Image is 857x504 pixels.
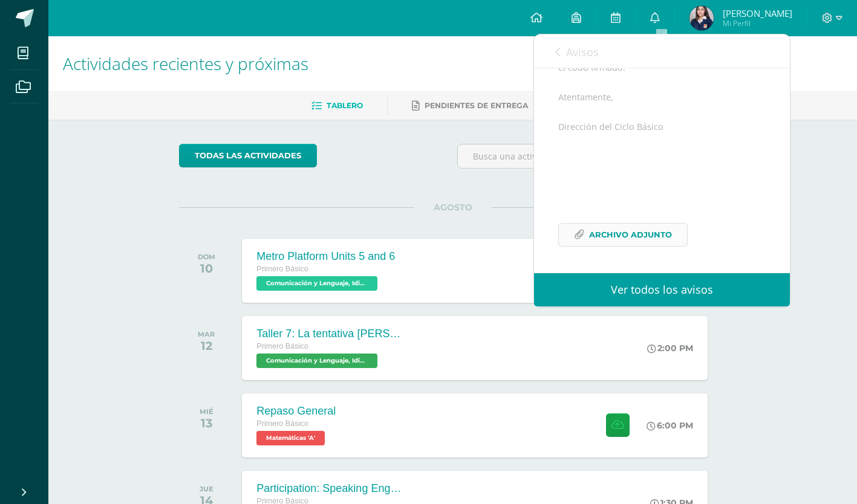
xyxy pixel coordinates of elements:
span: 1649 [686,44,708,57]
div: Repaso General [256,405,336,418]
a: todas las Actividades [179,144,317,167]
span: avisos sin leer [686,44,769,57]
span: Comunicación y Lenguaje, Idioma Extranjero Inglés 'A' [256,276,377,291]
div: 10 [198,261,215,276]
span: Primero Básico [256,342,308,351]
div: DOM [198,253,215,261]
div: MAR [198,330,215,338]
a: Pendientes de entrega [412,96,528,115]
div: 13 [200,416,213,430]
div: MIÉ [200,407,213,416]
span: Pendientes de entrega [425,101,528,110]
span: Matemáticas 'A' [256,431,325,445]
a: Tablero [311,96,363,115]
span: Primero Básico [256,419,308,428]
span: Comunicación y Lenguaje, Idioma Español 'A' [256,354,377,368]
span: [PERSON_NAME] [723,7,792,19]
div: Participation: Speaking English [256,482,402,495]
span: Tablero [327,101,363,110]
div: 2:00 PM [647,343,693,354]
a: Archivo Adjunto [558,223,688,247]
span: Mi Perfil [723,18,792,28]
div: Taller 7: La tentativa [PERSON_NAME] [256,328,402,340]
span: Primero Básico [256,265,308,273]
input: Busca una actividad próxima aquí... [458,144,726,168]
a: Ver todos los avisos [534,273,790,306]
span: Archivo Adjunto [589,224,672,246]
div: Metro Platform Units 5 and 6 [256,250,395,263]
div: 12 [198,338,215,353]
span: Actividades recientes y próximas [63,52,308,75]
img: 146e14d473afb2837e5cf5f345d4b25b.png [689,6,714,30]
div: 6:00 PM [647,420,693,431]
span: Avisos [566,45,599,59]
span: AGOSTO [414,202,492,213]
div: JUE [200,485,213,493]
